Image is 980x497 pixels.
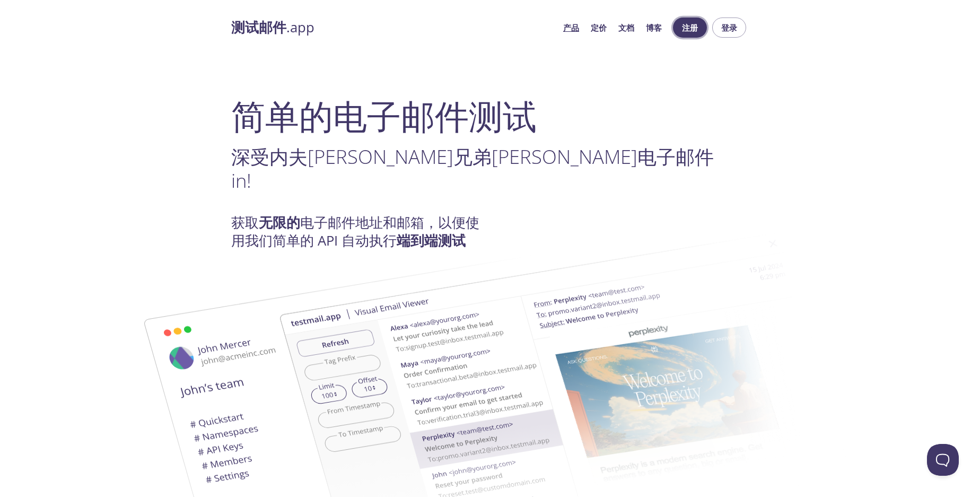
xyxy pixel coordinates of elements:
[231,143,714,194] span: 内夫[PERSON_NAME]兄弟[PERSON_NAME]电子邮件in!
[231,95,749,136] h1: 简单的电子邮件测试
[646,21,662,34] a: 博客
[231,19,555,37] a: 测试邮件.app
[231,213,479,250] font: 获取 电子邮件地址和邮箱，以便使用我们简单的 API 自动执行
[712,18,746,38] button: 登录
[563,21,579,34] a: 产品
[231,18,286,37] strong: 测试邮件
[673,18,707,38] button: 注册
[681,21,698,34] span: 注册
[927,444,959,476] iframe: Help Scout Beacon - Open
[721,21,738,34] span: 登录
[231,145,749,193] h3: 深受
[591,21,607,34] a: 定价
[618,21,634,34] a: 文档
[259,213,300,232] strong: 无限的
